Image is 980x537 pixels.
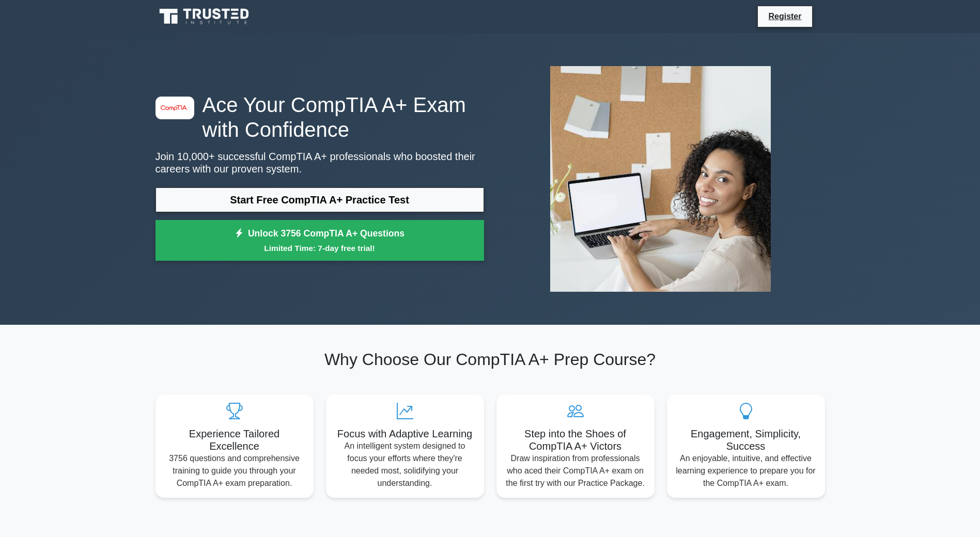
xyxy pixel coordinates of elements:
p: 3756 questions and comprehensive training to guide you through your CompTIA A+ exam preparation. [164,452,305,489]
p: An enjoyable, intuitive, and effective learning experience to prepare you for the CompTIA A+ exam. [675,452,817,489]
p: Join 10,000+ successful CompTIA A+ professionals who boosted their careers with our proven system. [155,150,484,175]
a: Unlock 3756 CompTIA A+ QuestionsLimited Time: 7-day free trial! [155,220,484,261]
h2: Why Choose Our CompTIA A+ Prep Course? [155,350,825,369]
a: Register [762,10,807,23]
h5: Experience Tailored Excellence [164,428,305,452]
p: An intelligent system designed to focus your efforts where they're needed most, solidifying your ... [334,440,476,489]
h5: Focus with Adaptive Learning [334,428,476,440]
p: Draw inspiration from professionals who aced their CompTIA A+ exam on the first try with our Prac... [505,452,646,489]
h5: Engagement, Simplicity, Success [675,428,817,452]
h1: Ace Your CompTIA A+ Exam with Confidence [155,92,484,142]
small: Limited Time: 7-day free trial! [168,242,471,254]
a: Start Free CompTIA A+ Practice Test [155,187,484,212]
h5: Step into the Shoes of CompTIA A+ Victors [505,428,646,452]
